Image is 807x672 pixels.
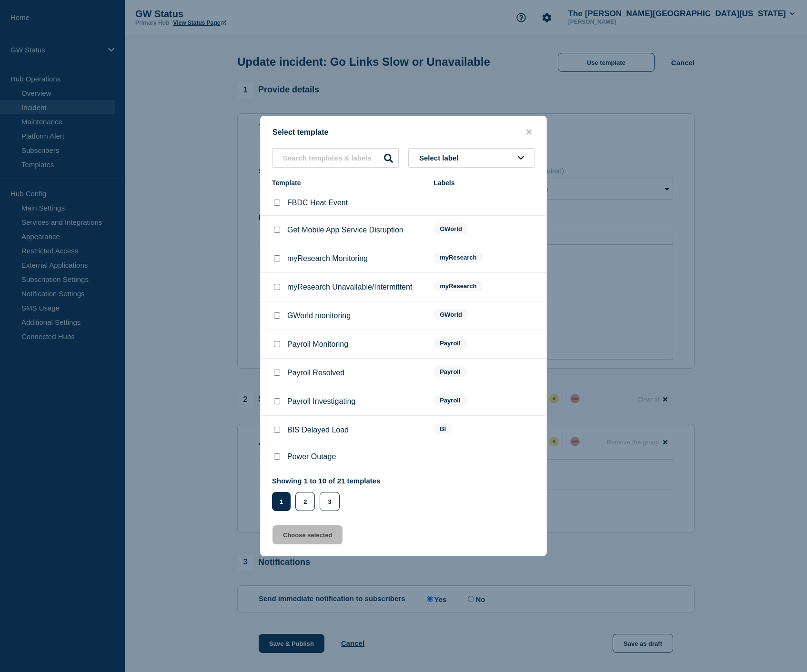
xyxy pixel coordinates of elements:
[274,427,280,433] input: BIS Delayed Load checkbox
[287,340,348,349] p: Payroll Monitoring
[287,452,336,461] p: Power Outage
[434,179,535,187] div: Labels
[274,312,280,319] input: GWorld monitoring checkbox
[287,397,355,406] p: Payroll Investigating
[287,226,403,234] p: Get Mobile App Service Disruption
[274,398,280,404] input: Payroll Investigating checkbox
[434,366,466,377] span: Payroll
[274,255,280,261] input: myResearch Monitoring checkbox
[287,283,412,291] p: myResearch Unavailable/Intermittent
[419,154,463,162] span: Select label
[274,453,280,460] input: Power Outage checkbox
[272,179,424,187] div: Template
[434,309,468,320] span: GWorld
[287,369,344,377] p: Payroll Resolved
[320,492,339,511] button: 3
[434,395,466,406] span: Payroll
[287,426,349,434] p: BIS Delayed Load
[272,148,399,168] input: Search templates & labels
[287,254,368,263] p: myResearch Monitoring
[274,341,280,347] input: Payroll Monitoring checkbox
[272,477,381,485] p: Showing 1 to 10 of 21 templates
[274,227,280,233] input: Get Mobile App Service Disruption checkbox
[295,492,315,511] button: 2
[272,492,291,511] button: 1
[274,200,280,206] input: FBDC Heat Event checkbox
[524,128,535,137] button: close button
[408,148,535,168] button: Select label
[287,199,348,207] p: FBDC Heat Event
[434,338,466,349] span: Payroll
[434,423,452,434] span: BI
[261,128,546,137] div: Select template
[272,525,343,544] button: Choose selected
[434,281,483,291] span: myResearch
[274,370,280,376] input: Payroll Resolved checkbox
[287,311,351,320] p: GWorld monitoring
[434,223,468,234] span: GWorld
[434,252,483,263] span: myResearch
[274,284,280,290] input: myResearch Unavailable/Intermittent checkbox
